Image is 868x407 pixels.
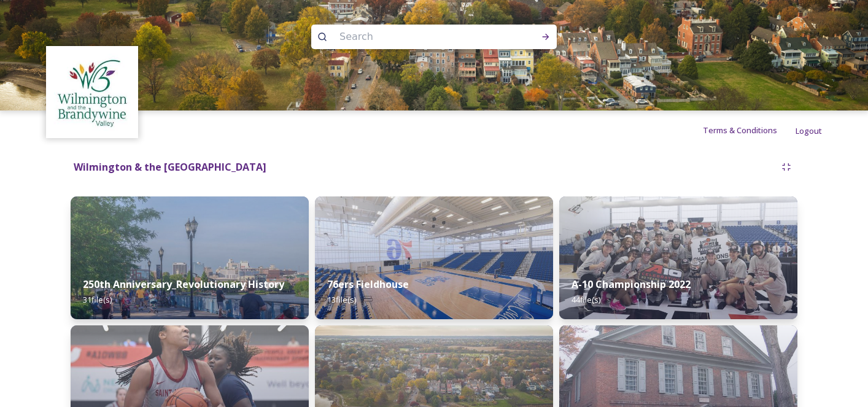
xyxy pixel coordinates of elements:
[48,48,137,137] img: download%20%281%29.jpeg
[327,294,356,305] span: 13 file(s)
[572,277,691,291] strong: A-10 Championship 2022
[572,294,600,305] span: 44 file(s)
[703,125,777,136] span: Terms & Conditions
[83,277,284,291] strong: 250th Anniversary_Revolutionary History
[333,23,502,50] input: Search
[71,196,309,319] img: c20507a3-540c-4624-8ece-9600e3d68436.jpg
[796,125,822,136] span: Logout
[74,160,266,174] strong: Wilmington & the [GEOGRAPHIC_DATA]
[315,196,553,319] img: 710d2779-c80f-4a9d-ab9d-cba342ff9b2f.jpg
[559,196,797,319] img: 385d4e3b-7dfe-4606-b6af-a72e74295679.jpg
[83,294,112,305] span: 31 file(s)
[703,123,796,138] a: Terms & Conditions
[327,277,409,291] strong: 76ers Fieldhouse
